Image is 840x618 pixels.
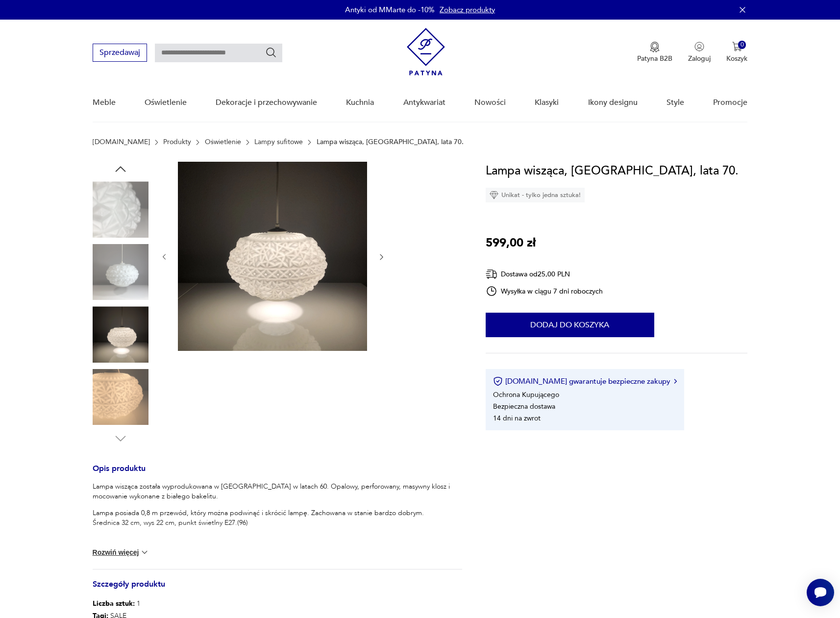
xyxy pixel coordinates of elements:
a: Produkty [163,138,191,146]
p: Lampa posiada 0,8 m przewód, który można podwinąć i skrócić lampę. Zachowana w stanie bardzo dobr... [93,508,462,528]
a: Antykwariat [403,84,445,122]
a: Lampy sufitowe [254,138,303,146]
a: Oświetlenie [145,84,187,122]
p: Zaloguj [688,54,711,63]
img: Patyna - sklep z meblami i dekoracjami vintage [407,28,445,75]
p: Lampa wisząca, [GEOGRAPHIC_DATA], lata 70. [317,138,464,146]
img: chevron down [140,547,149,557]
p: 1 [93,597,140,610]
img: Zdjęcie produktu Lampa wisząca, Niemcy, lata 70. [178,162,367,351]
a: Dekoracje i przechowywanie [216,84,317,122]
p: Patyna B2B [637,54,672,63]
iframe: Smartsupp widget button [807,579,834,606]
div: 0 [738,41,746,49]
button: [DOMAIN_NAME] gwarantuje bezpieczne zakupy [493,376,677,386]
li: Ochrona Kupującego [493,390,559,399]
button: 0Koszyk [726,42,747,63]
img: Ikona medalu [650,42,660,52]
img: Zdjęcie produktu Lampa wisząca, Niemcy, lata 70. [93,306,148,362]
b: Liczba sztuk: [93,599,135,608]
div: Wysyłka w ciągu 7 dni roboczych [486,285,603,297]
img: Ikona certyfikatu [493,376,503,386]
div: Unikat - tylko jedna sztuka! [486,188,585,202]
button: Dodaj do koszyka [486,313,654,337]
li: 14 dni na zwrot [493,414,541,423]
a: Zobacz produkty [440,5,495,15]
img: Ikonka użytkownika [694,42,704,51]
button: Sprzedawaj [93,44,147,62]
button: Szukaj [265,47,277,58]
a: Nowości [474,84,506,122]
a: Kuchnia [346,84,374,122]
a: Ikony designu [588,84,638,122]
p: Lampa wisząca została wyprodukowana w [GEOGRAPHIC_DATA] w latach 60. Opalowy, perforowany, masywn... [93,482,462,501]
img: Ikona dostawy [486,268,497,280]
p: Koszyk [726,54,747,63]
a: [DOMAIN_NAME] [93,138,150,146]
a: Style [667,84,684,122]
h3: Opis produktu [93,466,462,482]
a: Oświetlenie [205,138,241,146]
a: Promocje [713,84,747,122]
img: Ikona diamentu [490,191,498,199]
div: Dostawa od 25,00 PLN [486,268,603,280]
button: Zaloguj [688,42,711,63]
a: Sprzedawaj [93,50,147,57]
a: Meble [93,84,116,122]
img: Zdjęcie produktu Lampa wisząca, Niemcy, lata 70. [93,244,148,300]
h3: Szczegóły produktu [93,581,462,597]
li: Bezpieczna dostawa [493,402,555,411]
a: Ikona medaluPatyna B2B [637,42,672,63]
p: 599,00 zł [486,234,536,252]
button: Rozwiń więcej [93,547,149,557]
h1: Lampa wisząca, [GEOGRAPHIC_DATA], lata 70. [486,162,739,180]
button: Patyna B2B [637,42,672,63]
img: Ikona koszyka [732,42,742,51]
a: Klasyki [535,84,559,122]
img: Ikona strzałki w prawo [674,379,677,384]
img: Zdjęcie produktu Lampa wisząca, Niemcy, lata 70. [93,369,148,425]
p: Antyki od MMarte do -10% [345,5,435,15]
img: Zdjęcie produktu Lampa wisząca, Niemcy, lata 70. [93,181,148,237]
